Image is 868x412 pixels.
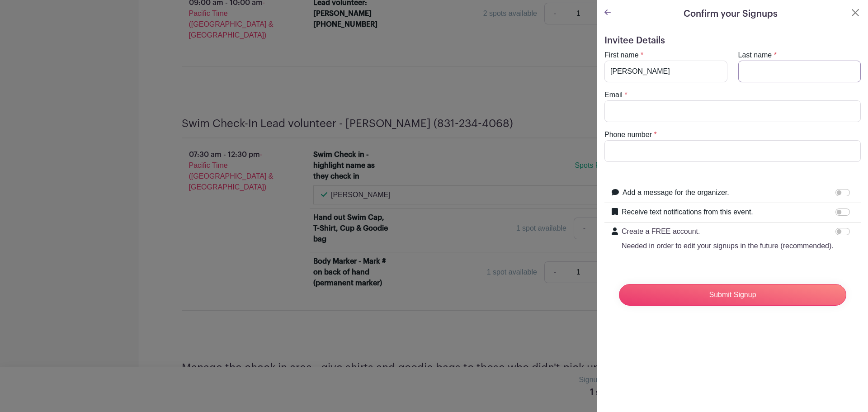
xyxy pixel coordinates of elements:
h5: Confirm your Signups [684,7,778,21]
p: Needed in order to edit your signups in the future (recommended). [622,241,834,251]
button: Close [850,7,861,18]
h5: Invitee Details [604,35,861,46]
label: Add a message for the organizer. [623,187,729,198]
label: First name [604,50,639,61]
label: Email [604,90,623,100]
p: Create a FREE account. [622,226,834,237]
label: Phone number [604,129,652,140]
label: Receive text notifications from this event. [622,207,753,218]
label: Last name [738,50,772,61]
input: Submit Signup [619,284,846,306]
